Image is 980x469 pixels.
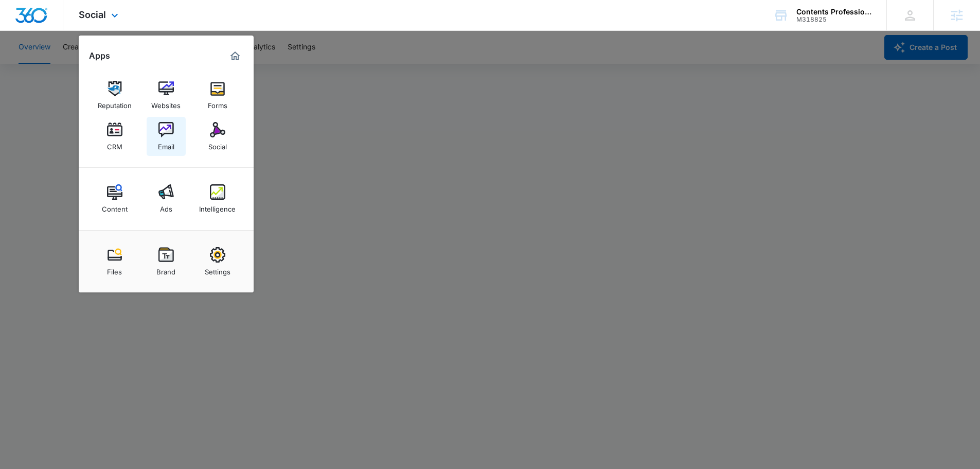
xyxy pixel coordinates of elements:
[199,200,236,213] div: Intelligence
[151,96,181,110] div: Websites
[198,117,237,156] a: Social
[198,76,237,115] a: Forms
[147,242,186,281] a: Brand
[198,242,237,281] a: Settings
[205,263,230,276] div: Settings
[198,179,237,218] a: Intelligence
[208,137,227,151] div: Social
[98,96,132,110] div: Reputation
[147,179,186,218] a: Ads
[158,137,174,151] div: Email
[796,8,871,16] div: account name
[147,76,186,115] a: Websites
[156,263,175,276] div: Brand
[227,48,243,64] a: Marketing 360® Dashboard
[95,179,134,218] a: Content
[102,200,128,213] div: Content
[208,96,227,110] div: Forms
[107,137,122,151] div: CRM
[796,16,871,23] div: account id
[95,76,134,115] a: Reputation
[89,51,110,61] h2: Apps
[107,263,122,276] div: Files
[95,242,134,281] a: Files
[79,9,106,20] span: Social
[160,200,172,213] div: Ads
[95,117,134,156] a: CRM
[147,117,186,156] a: Email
